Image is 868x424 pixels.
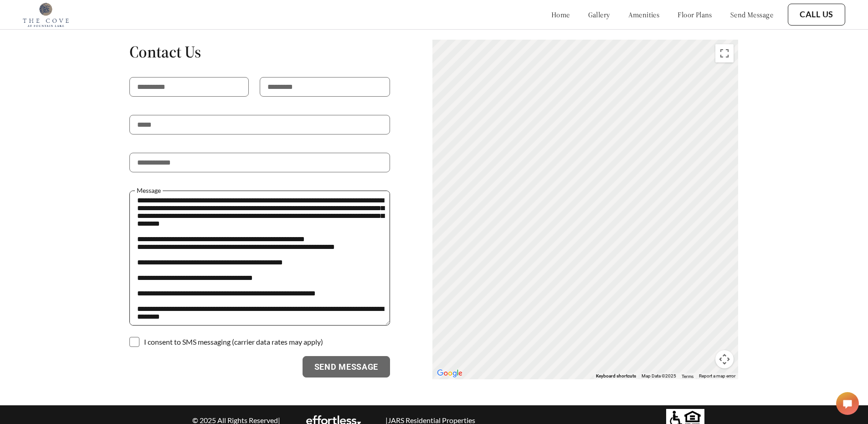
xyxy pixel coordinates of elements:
[628,10,660,19] a: amenities
[435,367,465,379] a: Open this area in Google Maps (opens a new window)
[588,10,610,19] a: gallery
[23,2,69,27] img: cove_at_fountain_lake_logo.png
[678,10,712,19] a: floor plans
[800,10,833,20] a: Call Us
[682,373,693,379] a: Terms
[730,10,773,19] a: send message
[788,4,845,26] button: Call Us
[699,373,735,378] a: Report a map error
[435,367,465,379] img: Google
[303,356,390,378] button: Send Message
[715,44,734,62] button: Toggle fullscreen view
[551,10,570,19] a: home
[642,373,676,378] span: Map Data ©2025
[715,350,734,368] button: Map camera controls
[129,41,390,62] h1: Contact Us
[596,373,636,379] button: Keyboard shortcuts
